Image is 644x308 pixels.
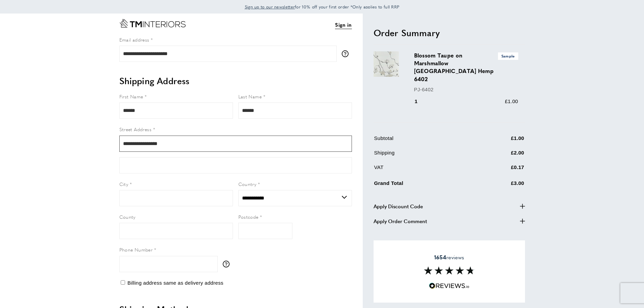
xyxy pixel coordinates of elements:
p: PJ-6402 [414,86,518,94]
h3: Blossom Taupe on Marshmallow [GEOGRAPHIC_DATA] Hemp 6402 [414,51,518,82]
div: 1 [414,97,427,105]
span: First Name [119,93,143,100]
span: Last Name [238,93,262,100]
span: City [119,181,128,187]
img: Reviews.io 5 stars [429,283,470,289]
span: Apply Order Comment [374,217,427,225]
td: £1.00 [478,134,524,147]
strong: 1654 [434,253,446,261]
span: £1.00 [505,98,518,104]
span: Sample [498,52,518,60]
span: reviews [434,254,464,261]
img: Blossom Taupe on Marshmallow Manila Hemp 6402 [374,51,399,77]
span: Billing address same as delivery address [127,280,223,286]
td: £0.17 [478,163,524,176]
h2: Order Summary [374,27,525,39]
span: Email address [119,36,149,43]
span: Apply Discount Code [374,202,423,210]
span: Sign up to our newsletter [245,4,295,10]
button: More information [342,50,352,57]
h2: Shipping Address [119,75,352,87]
img: Reviews section [424,266,475,275]
span: County [119,213,136,220]
a: Sign in [335,21,352,29]
td: VAT [374,163,477,176]
span: Street Address [119,126,152,133]
td: Shipping [374,149,477,162]
td: £2.00 [478,149,524,162]
a: Go to Home page [119,19,186,28]
span: Phone Number [119,246,153,253]
a: Sign up to our newsletter [245,3,295,10]
span: Postcode [238,213,259,220]
input: Billing address same as delivery address [121,280,125,285]
td: £3.00 [478,178,524,192]
span: Country [238,181,257,187]
td: Subtotal [374,134,477,147]
span: for 10% off your first order *Only applies to full RRP [245,4,400,10]
button: More information [223,261,233,267]
td: Grand Total [374,178,477,192]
